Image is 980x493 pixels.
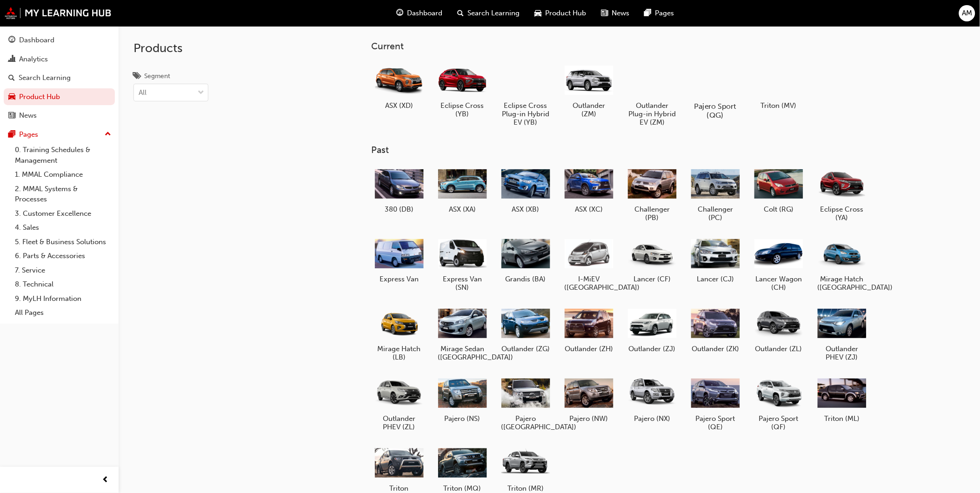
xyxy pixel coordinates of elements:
[438,484,487,493] h5: Triton (MQ)
[628,414,677,423] h5: Pajero (NX)
[501,101,550,127] h5: Eclipse Cross Plug-in Hybrid EV (YB)
[690,102,741,120] h5: Pajero Sport (QG)
[498,303,553,357] a: Outlander (ZG)
[8,36,15,45] span: guage-icon
[818,414,867,423] h5: Triton (ML)
[818,205,867,222] h5: Eclipse Cross (YA)
[19,54,48,65] div: Analytics
[691,205,740,222] h5: Challenger (PC)
[814,303,870,365] a: Outlander PHEV (ZJ)
[11,182,115,207] a: 2. MMAL Systems & Processes
[11,143,115,167] a: 0. Training Schedules & Management
[458,7,464,19] span: search-icon
[561,59,617,121] a: Outlander (ZM)
[11,263,115,278] a: 7. Service
[498,163,553,217] a: ASX (XB)
[754,205,803,213] h5: Colt (RG)
[397,7,404,19] span: guage-icon
[687,59,743,121] a: Pajero Sport (QG)
[498,373,553,435] a: Pajero ([GEOGRAPHIC_DATA])
[4,107,115,124] a: News
[4,69,115,87] a: Search Learning
[11,249,115,263] a: 6. Parts & Accessories
[691,275,740,283] h5: Lancer (CJ)
[371,59,427,113] a: ASX (XD)
[637,4,682,23] a: pages-iconPages
[434,233,490,295] a: Express Van (SN)
[624,303,680,357] a: Outlander (ZJ)
[371,145,900,155] h3: Past
[691,345,740,353] h5: Outlander (ZK)
[11,220,115,235] a: 4. Sales
[687,303,743,357] a: Outlander (ZK)
[8,74,15,82] span: search-icon
[687,233,743,287] a: Lancer (CJ)
[561,373,617,426] a: Pajero (NW)
[628,205,677,222] h5: Challenger (PB)
[691,414,740,431] h5: Pajero Sport (QE)
[624,233,680,287] a: Lancer (CF)
[11,235,115,249] a: 5. Fleet & Business Solutions
[565,345,613,353] h5: Outlander (ZH)
[11,292,115,306] a: 9. MyLH Information
[5,7,112,19] img: mmal
[624,59,680,130] a: Outlander Plug-in Hybrid EV (ZM)
[624,373,680,426] a: Pajero (NX)
[818,275,867,292] h5: Mirage Hatch ([GEOGRAPHIC_DATA])
[407,8,443,19] span: Dashboard
[601,7,608,19] span: news-icon
[8,55,15,64] span: chart-icon
[4,30,115,126] button: DashboardAnalyticsSearch LearningProduct HubNews
[371,163,427,217] a: 380 (DB)
[375,345,424,361] h5: Mirage Hatch (LB)
[959,5,975,21] button: AM
[434,163,490,217] a: ASX (XA)
[102,474,109,486] span: prev-icon
[612,8,630,19] span: News
[751,59,807,113] a: Triton (MV)
[687,373,743,435] a: Pajero Sport (QE)
[438,414,487,423] h5: Pajero (NS)
[628,101,677,127] h5: Outlander Plug-in Hybrid EV (ZM)
[434,303,490,365] a: Mirage Sedan ([GEOGRAPHIC_DATA])
[19,129,38,140] div: Pages
[645,7,652,19] span: pages-icon
[19,35,54,46] div: Dashboard
[144,72,170,81] div: Segment
[4,126,115,143] button: Pages
[434,373,490,426] a: Pajero (NS)
[814,163,870,226] a: Eclipse Cross (YA)
[628,275,677,283] h5: Lancer (CF)
[754,414,803,431] h5: Pajero Sport (QF)
[371,303,427,365] a: Mirage Hatch (LB)
[11,306,115,320] a: All Pages
[4,32,115,49] a: Dashboard
[628,345,677,353] h5: Outlander (ZJ)
[814,373,870,426] a: Triton (ML)
[438,205,487,213] h5: ASX (XA)
[371,41,900,52] h3: Current
[501,345,550,353] h5: Outlander (ZG)
[751,233,807,295] a: Lancer Wagon (CH)
[962,8,973,19] span: AM
[814,233,870,295] a: Mirage Hatch ([GEOGRAPHIC_DATA])
[754,275,803,292] h5: Lancer Wagon (CH)
[468,8,520,19] span: Search Learning
[754,101,803,110] h5: Triton (MV)
[438,275,487,292] h5: Express Van (SN)
[389,4,450,23] a: guage-iconDashboard
[818,345,867,361] h5: Outlander PHEV (ZJ)
[535,7,542,19] span: car-icon
[450,4,527,23] a: search-iconSearch Learning
[501,484,550,493] h5: Triton (MR)
[371,233,427,287] a: Express Van
[501,205,550,213] h5: ASX (XB)
[546,8,587,19] span: Product Hub
[565,275,613,292] h5: I-MiEV ([GEOGRAPHIC_DATA])
[133,73,140,81] span: tags-icon
[561,303,617,357] a: Outlander (ZH)
[751,163,807,217] a: Colt (RG)
[8,112,15,120] span: news-icon
[655,8,674,19] span: Pages
[687,163,743,226] a: Challenger (PC)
